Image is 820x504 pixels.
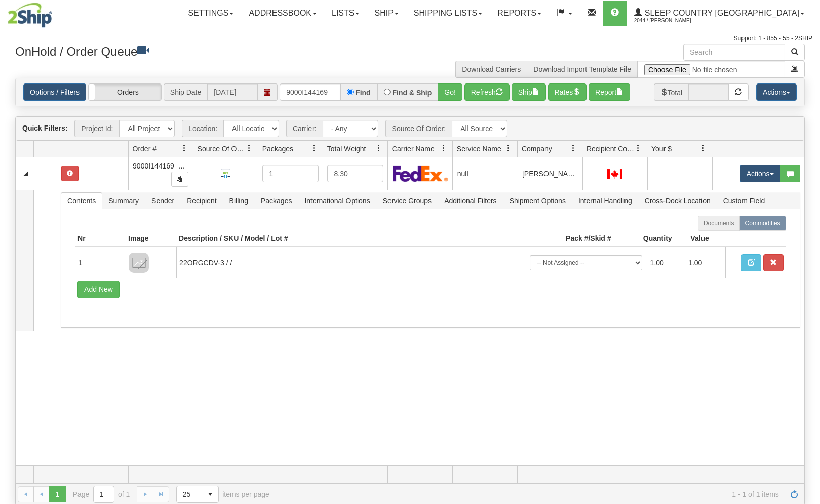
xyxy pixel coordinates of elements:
span: Carrier Name [392,144,435,154]
span: 9000I144169_JERTE [133,162,201,170]
span: Page 1 [49,486,65,502]
td: null [452,157,517,190]
span: Recipient Country [587,144,635,154]
span: Total [654,83,689,101]
h3: OnHold / Order Queue [15,44,403,58]
a: Sleep Country [GEOGRAPHIC_DATA] 2044 / [PERSON_NAME] [627,1,812,26]
img: CA [607,169,622,179]
label: Orders [89,84,161,100]
img: FedEx [393,165,448,182]
span: International Options [298,193,376,209]
th: Nr [75,231,126,247]
th: Image [126,231,176,247]
span: Recipient [181,193,222,209]
span: Company [522,144,552,154]
a: Reports [490,1,549,26]
span: Your $ [651,144,672,154]
a: Total Weight filter column settings [370,140,387,157]
span: Ship Date [164,83,207,101]
label: Find & Ship [393,89,432,96]
button: Refresh [464,83,510,101]
span: Sleep Country [GEOGRAPHIC_DATA] [642,9,799,17]
span: Carrier: [286,120,323,137]
input: Order # [280,83,340,101]
span: Order # [133,144,157,154]
td: 1.00 [646,251,685,274]
button: Report [589,83,630,101]
span: Shipment Options [503,193,572,209]
span: Page of 1 [73,486,130,503]
a: Order # filter column settings [176,140,193,157]
a: Options / Filters [23,83,86,101]
img: 8DAB37Fk3hKpn3AAAAAElFTkSuQmCC [129,253,149,273]
a: Service Name filter column settings [500,140,517,157]
span: Service Groups [377,193,438,209]
button: Copy to clipboard [171,172,188,187]
span: 2044 / [PERSON_NAME] [634,16,710,26]
td: 22ORGCDV-3 / / [176,247,523,278]
input: Import [638,61,785,78]
a: Collapse [20,167,32,180]
a: Settings [180,1,241,26]
label: Commodities [739,216,786,231]
img: logo2044.jpg [8,3,52,28]
span: Packages [262,144,293,154]
span: Page sizes drop down [176,486,219,503]
a: Lists [324,1,367,26]
a: Ship [367,1,406,26]
input: Search [683,44,785,61]
a: Refresh [786,486,802,502]
button: Add New [77,281,120,298]
span: select [202,486,218,502]
span: Cross-Dock Location [639,193,717,209]
span: Location: [182,120,223,137]
button: Search [785,44,805,61]
a: Download Import Template File [533,65,631,73]
td: [PERSON_NAME] [518,157,582,190]
a: Source Of Order filter column settings [241,140,258,157]
img: API [217,165,234,182]
button: Rates [548,83,587,101]
th: Pack #/Skid # [523,231,614,247]
div: grid toolbar [16,117,804,141]
span: 25 [183,489,196,499]
span: Packages [255,193,298,209]
iframe: chat widget [797,200,819,304]
a: Company filter column settings [565,140,582,157]
span: Contents [61,193,102,209]
button: Actions [740,165,780,182]
span: Sender [145,193,180,209]
span: Billing [223,193,254,209]
span: items per page [176,486,269,503]
a: Packages filter column settings [305,140,323,157]
a: Carrier Name filter column settings [435,140,452,157]
a: Shipping lists [406,1,490,26]
th: Quantity [614,231,675,247]
span: Internal Handling [572,193,638,209]
button: Ship [512,83,546,101]
span: Service Name [457,144,501,154]
span: Source Of Order [198,144,246,154]
div: Support: 1 - 855 - 55 - 2SHIP [8,34,812,43]
span: Project Id: [74,120,119,137]
span: Additional Filters [438,193,503,209]
label: Quick Filters: [22,123,67,133]
span: Custom Field [717,193,771,209]
button: Actions [756,83,797,101]
input: Page 1 [94,486,114,502]
label: Find [356,89,371,96]
button: Go! [438,83,462,101]
a: Download Carriers [462,65,521,73]
td: 1.00 [684,251,723,274]
a: Recipient Country filter column settings [630,140,647,157]
a: Your $ filter column settings [694,140,712,157]
span: 1 - 1 of 1 items [284,490,779,498]
th: Value [675,231,725,247]
td: 1 [75,247,126,278]
th: Description / SKU / Model / Lot # [176,231,523,247]
span: Summary [102,193,145,209]
span: Total Weight [327,144,366,154]
a: Addressbook [241,1,324,26]
span: Source Of Order: [385,120,452,137]
label: Documents [698,216,740,231]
